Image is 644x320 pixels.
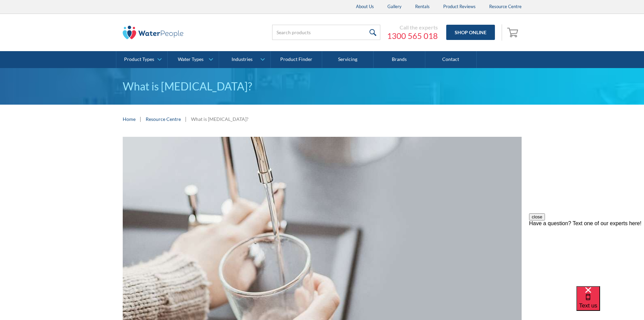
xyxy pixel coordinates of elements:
div: Industries [232,57,253,62]
a: Home [123,115,136,123]
div: | [139,115,142,123]
div: Call the experts [387,24,438,31]
a: Shop Online [446,25,495,40]
a: Product Types [116,51,167,68]
div: Product Types [124,57,154,62]
div: Water Types [178,57,204,62]
a: Open empty cart [505,24,522,41]
a: 1300 565 018 [387,31,438,41]
input: Search products [272,25,380,40]
a: Contact [425,51,477,68]
a: Resource Centre [146,115,181,123]
a: Brands [374,51,425,68]
a: Product Finder [271,51,322,68]
a: Servicing [322,51,374,68]
h1: What is [MEDICAL_DATA]? [123,78,522,94]
div: | [184,115,188,123]
a: Water Types [168,51,219,68]
div: What is [MEDICAL_DATA]? [191,115,248,123]
iframe: podium webchat widget prompt [529,213,644,295]
img: shopping cart [507,27,520,38]
iframe: podium webchat widget bubble [576,286,644,320]
a: Industries [219,51,270,68]
img: The Water People [123,26,184,39]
